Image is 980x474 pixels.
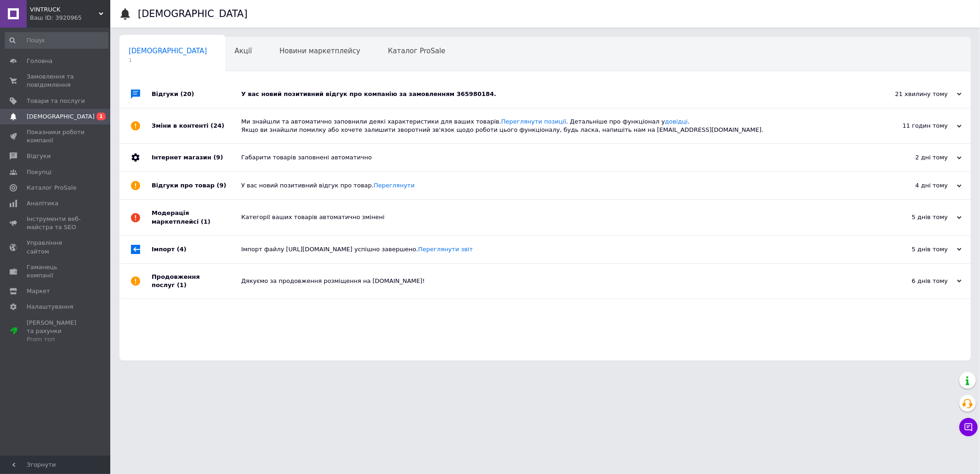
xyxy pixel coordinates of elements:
span: Каталог ProSale [388,47,445,55]
div: Імпорт [152,236,241,263]
a: Переглянути позиції [501,118,566,125]
span: Замовлення та повідомлення [27,73,85,89]
div: Продовження послуг [152,264,241,299]
span: (1) [201,218,210,225]
div: 11 годин тому [870,122,962,130]
span: (9) [213,154,223,161]
span: [DEMOGRAPHIC_DATA] [129,47,207,55]
div: 6 днів тому [870,277,962,285]
span: (4) [177,246,187,253]
div: 5 днів тому [870,213,962,221]
span: Каталог ProSale [27,184,76,192]
span: (24) [210,122,224,129]
div: Інтернет магазин [152,144,241,171]
span: Покупці [27,168,51,176]
span: 1 [129,57,207,64]
span: Акції [235,47,252,55]
div: 2 дні тому [870,153,962,162]
span: (20) [181,90,194,97]
span: VINTRUCK [30,6,99,14]
span: Налаштування [27,303,74,311]
a: Переглянути звіт [418,246,473,253]
div: Модерація маркетплейсі [152,200,241,235]
span: Показники роботи компанії [27,128,85,145]
div: У вас новий позитивний відгук про компанію за замовленням 365980184. [241,90,870,98]
a: Переглянути [374,182,414,189]
span: Головна [27,57,52,65]
div: У вас новий позитивний відгук про товар. [241,181,870,190]
span: Товари та послуги [27,97,85,105]
input: Пошук [5,32,108,49]
span: 1 [96,113,106,120]
div: Габарити товарів заповнені автоматично [241,153,870,162]
div: Зміни в контенті [152,108,241,143]
span: [DEMOGRAPHIC_DATA] [27,113,95,121]
div: Категорії ваших товарів автоматично змінені [241,213,870,221]
div: Ми знайшли та автоматично заповнили деякі характеристики для ваших товарів. . Детальніше про функ... [241,118,870,134]
span: (9) [217,182,227,189]
a: довідці [665,118,688,125]
div: Ваш ID: 3920965 [30,14,110,22]
div: 4 дні тому [870,181,962,190]
span: Маркет [27,287,50,295]
span: Гаманець компанії [27,263,85,280]
span: Аналітика [27,199,58,208]
div: Дякуємо за продовження розміщення на [DOMAIN_NAME]! [241,277,870,285]
div: 5 днів тому [870,245,962,254]
div: Імпорт файлу [URL][DOMAIN_NAME] успішно завершено. [241,245,870,254]
span: Новини маркетплейсу [279,47,360,55]
div: Відгуки про товар [152,172,241,199]
div: Prom топ [27,335,85,344]
span: Управління сайтом [27,239,85,255]
h1: [DEMOGRAPHIC_DATA] [138,8,248,19]
span: Інструменти веб-майстра та SEO [27,215,85,231]
span: Відгуки [27,152,51,160]
span: (1) [177,282,187,288]
div: Відгуки [152,80,241,108]
button: Чат з покупцем [959,418,978,436]
div: 21 хвилину тому [870,90,962,98]
span: [PERSON_NAME] та рахунки [27,319,85,344]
